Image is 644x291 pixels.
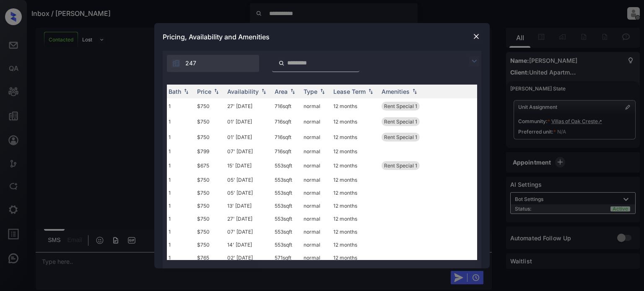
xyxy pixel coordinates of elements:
img: sorting [410,88,419,94]
td: 01' [DATE] [224,129,271,145]
td: normal [300,238,330,251]
td: 05' [DATE] [224,173,271,186]
td: 553 sqft [271,173,300,186]
td: normal [300,173,330,186]
td: $750 [194,114,224,129]
td: 716 sqft [271,98,300,114]
td: $750 [194,212,224,225]
div: Bath [169,88,181,95]
td: 1 [165,225,194,238]
td: $750 [194,199,224,212]
div: Area [275,88,288,95]
td: 12 months [330,114,378,129]
td: 1 [165,129,194,145]
img: sorting [212,88,221,94]
img: sorting [366,88,375,94]
td: normal [300,158,330,173]
td: $750 [194,225,224,238]
td: $750 [194,98,224,114]
td: 13' [DATE] [224,199,271,212]
span: Rent Special 1 [384,103,417,109]
td: normal [300,186,330,199]
img: icon-zuma [469,56,479,66]
td: 716 sqft [271,114,300,129]
td: 1 [165,98,194,114]
td: 14' [DATE] [224,238,271,251]
td: $799 [194,145,224,158]
img: icon-zuma [172,59,180,67]
td: normal [300,98,330,114]
td: $750 [194,129,224,145]
span: Rent Special 1 [384,162,417,169]
td: 01' [DATE] [224,114,271,129]
td: 553 sqft [271,158,300,173]
div: Price [197,88,211,95]
div: Availability [227,88,259,95]
div: Pricing, Availability and Amenities [154,23,490,51]
td: 1 [165,251,194,264]
img: close [472,32,480,41]
td: 12 months [330,199,378,212]
td: 1 [165,238,194,251]
td: normal [300,225,330,238]
td: $675 [194,158,224,173]
td: normal [300,212,330,225]
td: 553 sqft [271,238,300,251]
td: 12 months [330,145,378,158]
div: Type [304,88,317,95]
img: icon-zuma [278,59,285,67]
td: $750 [194,186,224,199]
td: normal [300,145,330,158]
td: 27' [DATE] [224,98,271,114]
td: 12 months [330,238,378,251]
td: 716 sqft [271,145,300,158]
td: 07' [DATE] [224,145,271,158]
div: Lease Term [333,88,366,95]
td: 553 sqft [271,212,300,225]
td: 716 sqft [271,129,300,145]
img: sorting [182,88,190,94]
td: 1 [165,145,194,158]
td: 553 sqft [271,199,300,212]
td: $750 [194,238,224,251]
img: sorting [288,88,297,94]
td: 15' [DATE] [224,158,271,173]
img: sorting [260,88,268,94]
td: normal [300,129,330,145]
td: 07' [DATE] [224,225,271,238]
td: 12 months [330,158,378,173]
td: 02' [DATE] [224,251,271,264]
img: sorting [318,88,327,94]
div: Amenities [382,88,410,95]
td: 05' [DATE] [224,186,271,199]
td: 1 [165,173,194,186]
span: Rent Special 1 [384,134,417,140]
td: 1 [165,199,194,212]
td: 12 months [330,129,378,145]
td: 12 months [330,251,378,264]
td: 553 sqft [271,225,300,238]
span: 247 [185,59,196,68]
td: 1 [165,186,194,199]
td: 27' [DATE] [224,212,271,225]
td: 12 months [330,186,378,199]
td: 12 months [330,212,378,225]
td: 1 [165,158,194,173]
td: 553 sqft [271,186,300,199]
td: 571 sqft [271,251,300,264]
td: $750 [194,173,224,186]
td: normal [300,199,330,212]
td: $765 [194,251,224,264]
span: Rent Special 1 [384,118,417,125]
td: normal [300,114,330,129]
td: normal [300,251,330,264]
td: 12 months [330,98,378,114]
td: 12 months [330,225,378,238]
td: 1 [165,212,194,225]
td: 12 months [330,173,378,186]
td: 1 [165,114,194,129]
